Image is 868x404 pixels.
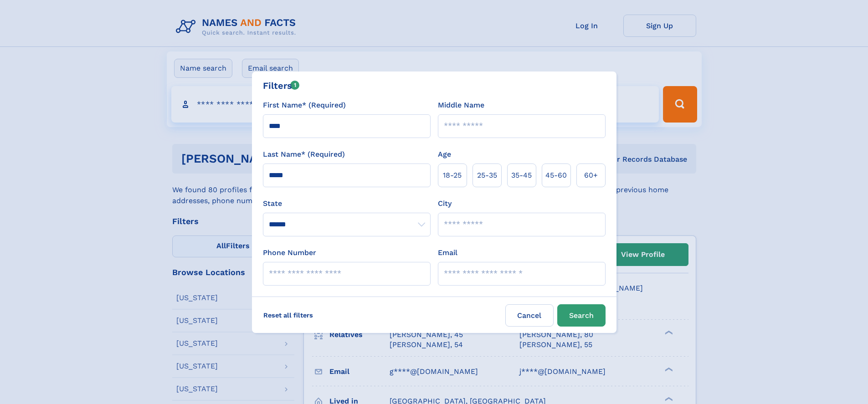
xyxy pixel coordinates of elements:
span: 45‑60 [545,170,567,181]
label: State [263,198,431,209]
label: Cancel [505,304,554,327]
span: 35‑45 [511,170,532,181]
span: 60+ [584,170,598,181]
label: Reset all filters [257,304,319,326]
label: Middle Name [438,100,484,111]
span: 18‑25 [443,170,462,181]
button: Search [557,304,606,327]
label: City [438,198,452,209]
label: Email [438,247,457,258]
label: First Name* (Required) [263,100,346,111]
label: Last Name* (Required) [263,149,345,160]
div: Filters [263,79,300,92]
label: Phone Number [263,247,316,258]
span: 25‑35 [477,170,497,181]
label: Age [438,149,451,160]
